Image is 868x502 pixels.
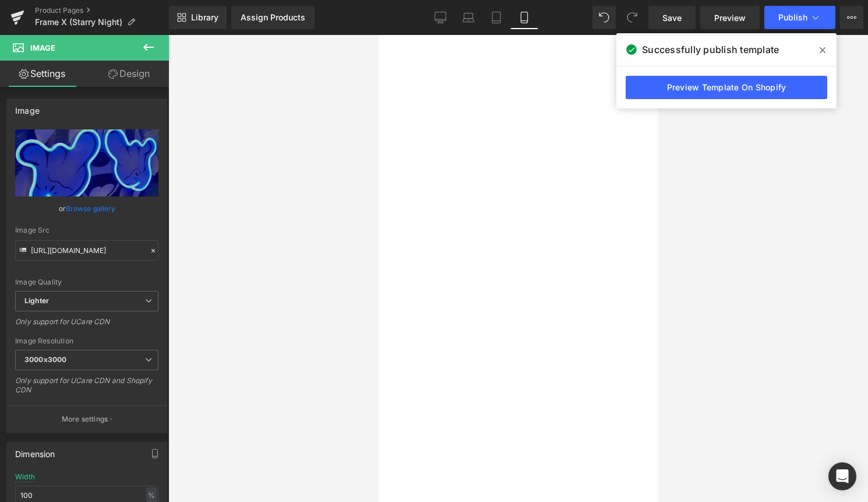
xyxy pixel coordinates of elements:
[7,405,167,433] button: More settings
[15,202,158,215] div: or
[828,462,856,490] div: Open Intercom Messenger
[15,317,158,334] div: Only support for UCare CDN
[510,6,538,29] a: Mobile
[169,6,227,29] a: New Library
[592,6,616,29] button: Undo
[24,355,66,364] b: 3000x3000
[191,12,218,23] span: Library
[662,12,682,24] span: Save
[714,12,746,24] span: Preview
[15,473,35,481] div: Width
[62,414,108,424] p: More settings
[426,6,454,29] a: Desktop
[15,443,55,459] div: Dimension
[15,376,158,402] div: Only support for UCare CDN and Shopify CDN
[15,240,158,261] input: Link
[15,99,40,115] div: Image
[241,13,305,22] div: Assign Products
[482,6,510,29] a: Tablet
[626,76,827,99] a: Preview Template On Shopify
[840,6,863,29] button: More
[454,6,482,29] a: Laptop
[66,198,115,219] a: Browse gallery
[15,337,158,345] div: Image Resolution
[35,17,122,27] span: Frame X (Starry Night)
[15,226,158,234] div: Image Src
[778,13,807,22] span: Publish
[620,6,644,29] button: Redo
[642,43,779,57] span: Successfully publish template
[24,296,49,305] b: Lighter
[15,278,158,286] div: Image Quality
[35,6,169,15] a: Product Pages
[87,61,171,87] a: Design
[700,6,760,29] a: Preview
[764,6,835,29] button: Publish
[30,43,55,52] span: Image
